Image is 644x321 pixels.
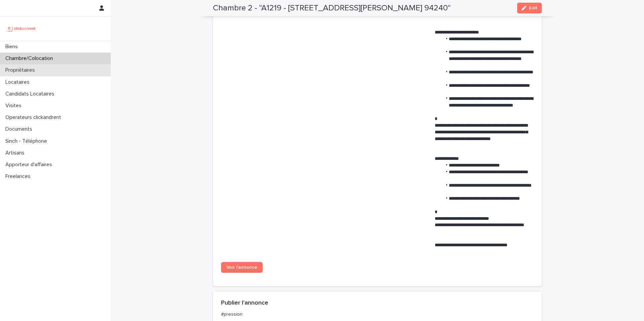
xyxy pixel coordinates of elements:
[221,311,531,317] p: #pression
[3,126,38,132] p: Documents
[3,114,66,121] p: Operateurs clickandrent
[5,22,38,35] img: UCB0brd3T0yccxBKYDjQ
[3,55,58,62] p: Chambre/Colocation
[3,91,60,97] p: Candidats Locataires
[3,138,52,144] p: Sinch - Téléphone
[3,150,30,156] p: Artisans
[3,67,40,73] p: Propriétaires
[3,162,57,168] p: Apporteur d'affaires
[3,44,23,50] p: Biens
[517,3,542,13] button: Edit
[226,265,257,270] span: Voir l'annonce
[529,6,537,10] span: Edit
[221,300,268,307] h2: Publier l'annonce
[3,79,35,85] p: Locataires
[213,3,450,13] h2: Chambre 2 - "A1219 - [STREET_ADDRESS][PERSON_NAME] 94240"
[3,103,27,109] p: Visites
[221,262,263,273] a: Voir l'annonce
[3,173,36,180] p: Freelances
